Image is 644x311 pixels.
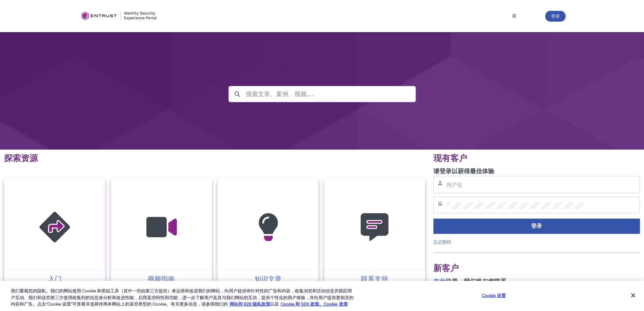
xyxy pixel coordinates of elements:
[512,13,517,18] font: 家
[11,288,354,307] font: 我们重视您的隐私。我们的网站使用 Cookie 和类似工具（其中一些由第三方提供）来运营和改进我们的网站，向用户提供有针对性的广告和内容，收集浏览和活动信息并跟踪用户互动。我们和这些第三方使用收...
[433,219,640,234] button: 登录
[613,280,644,311] iframe: 合格信使
[482,293,506,298] font: Cookie 设置
[446,278,458,285] font: 注册
[433,263,459,273] font: 新客户
[230,302,270,307] font: 网站和 B2B 隐私政策
[458,278,506,285] font: ，我们将与您联系
[531,223,542,229] font: 登录
[433,278,446,285] a: 在此
[23,191,87,264] img: 入门
[342,191,407,264] img: 联系支持
[324,274,425,284] a: 联系支持
[217,274,318,284] a: 知识文章
[48,275,62,283] font: 入门
[446,181,584,188] input: 用户名
[255,275,282,283] font: 知识文章
[433,153,467,163] font: 现有客户
[433,168,494,175] font: 请登录以获得最佳体验
[4,274,105,284] a: 入门
[281,302,337,307] a: Cookie 和 SDK 政策。Cookie
[229,86,246,102] button: 搜索
[111,274,212,284] a: 视频指南
[4,153,38,163] font: 探索资源
[361,275,388,283] font: 联系支持
[339,302,348,307] a: 政策
[230,302,270,307] a: 有关我们的 Cookie 政策的更多信息。在新标签页中打开
[148,275,175,283] font: 视频指南
[473,289,515,302] button: Cookie 设置
[236,191,300,264] img: 知识文章
[270,302,279,307] font: 以及
[545,11,566,22] button: 登录
[129,191,193,264] img: 视频指南
[433,240,451,245] a: 忘记密码
[626,288,641,303] button: 关闭
[237,50,407,73] font: 我们能帮上什么忙？
[246,86,415,102] input: 搜索文章、案例、视频……
[551,14,560,19] font: 登录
